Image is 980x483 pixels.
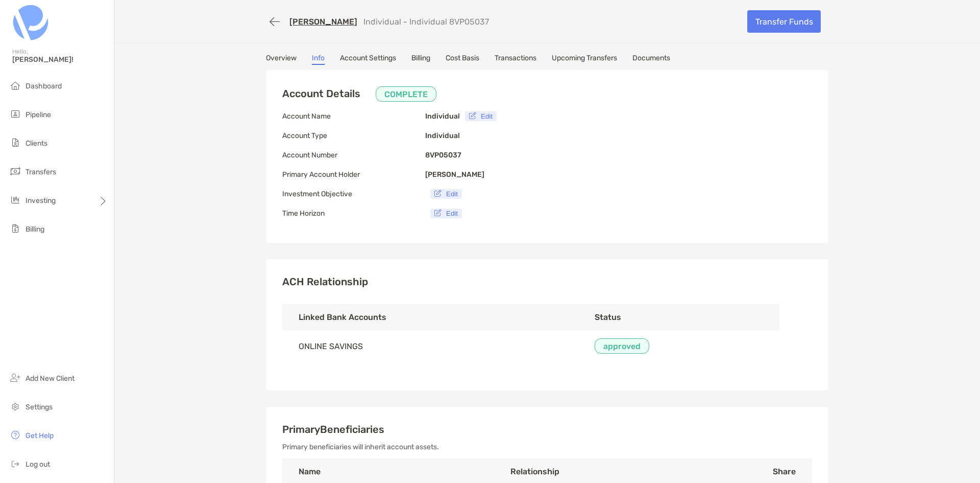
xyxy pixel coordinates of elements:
a: Transactions [495,54,536,65]
b: [PERSON_NAME] [425,170,484,179]
span: Primary Beneficiaries [282,423,384,435]
h3: Account Details [282,86,436,102]
a: Upcoming Transfers [552,54,617,65]
b: 8VP05037 [425,151,461,159]
span: Add New Client [26,374,75,383]
th: Status [578,304,779,330]
b: Individual [425,112,460,121]
h3: ACH Relationship [282,275,812,288]
img: settings icon [9,400,21,412]
a: Cost Basis [446,54,479,65]
p: Individual - Individual 8VP05037 [363,17,489,27]
span: [PERSON_NAME]! [12,55,108,64]
a: Overview [266,54,297,65]
a: Billing [411,54,430,65]
img: add_new_client icon [9,372,21,384]
a: [PERSON_NAME] [289,17,357,27]
p: Primary beneficiaries will inherit account assets. [282,441,812,453]
p: approved [603,340,641,353]
button: Edit [430,189,462,199]
img: pipeline icon [9,108,21,120]
img: investing icon [9,194,21,206]
a: Documents [632,54,670,65]
p: Account Number [282,149,425,162]
span: Get Help [26,431,54,440]
p: Time Horizon [282,207,425,220]
button: Edit [430,209,462,218]
b: Individual [425,131,460,140]
span: Billing [26,225,44,234]
img: billing icon [9,222,21,235]
button: Edit [465,111,497,121]
td: ONLINE SAVINGS [282,330,578,362]
img: get-help icon [9,429,21,441]
p: Account Name [282,110,425,123]
span: Investing [26,196,56,205]
img: clients icon [9,136,21,149]
img: dashboard icon [9,79,21,91]
span: Dashboard [26,82,62,90]
span: Transfers [26,168,56,176]
img: transfers icon [9,165,21,177]
p: Primary Account Holder [282,168,425,181]
th: Linked Bank Accounts [282,304,578,330]
span: Pipeline [26,110,51,119]
p: COMPLETE [384,88,428,101]
a: Transfer Funds [747,10,821,33]
span: Log out [26,460,50,469]
p: Account Type [282,129,425,142]
span: Clients [26,139,47,148]
img: logout icon [9,457,21,470]
span: Settings [26,403,53,411]
p: Investment Objective [282,188,425,200]
img: Zoe Logo [12,4,49,41]
a: Info [312,54,325,65]
a: Account Settings [340,54,396,65]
